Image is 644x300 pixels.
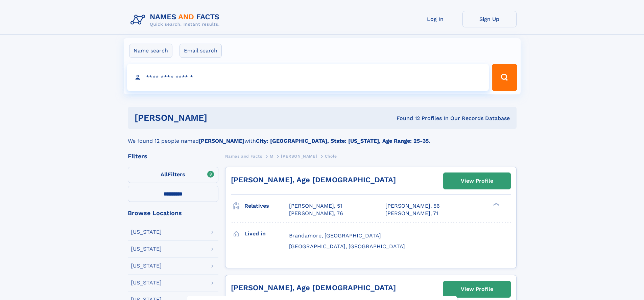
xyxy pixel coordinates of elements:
div: We found 12 people named with . [128,129,517,145]
a: View Profile [444,173,510,189]
div: Browse Locations [128,210,218,216]
div: Filters [128,153,218,159]
h3: Relatives [244,200,289,212]
a: Names and Facts [225,152,262,160]
h3: Lived in [244,228,289,239]
a: [PERSON_NAME], Age [DEMOGRAPHIC_DATA] [231,176,396,184]
div: [US_STATE] [131,280,162,285]
a: M [270,152,273,160]
div: [US_STATE] [131,229,162,235]
div: [US_STATE] [131,246,162,252]
a: [PERSON_NAME], 71 [385,210,438,217]
span: M [270,154,273,159]
div: [US_STATE] [131,263,162,269]
b: City: [GEOGRAPHIC_DATA], State: [US_STATE], Age Range: 25-35 [256,138,429,144]
b: [PERSON_NAME] [199,138,244,144]
label: Email search [180,44,222,58]
div: ❯ [492,202,500,207]
a: [PERSON_NAME], 51 [289,202,342,210]
a: [PERSON_NAME], 56 [385,202,440,210]
div: View Profile [461,173,493,189]
span: All [161,171,168,178]
div: Found 12 Profiles In Our Records Database [302,115,510,122]
input: search input [127,64,489,91]
h1: [PERSON_NAME] [135,114,302,122]
span: Chole [325,154,337,159]
label: Name search [129,44,172,58]
a: Sign Up [462,11,517,27]
div: View Profile [461,281,493,297]
span: [GEOGRAPHIC_DATA], [GEOGRAPHIC_DATA] [289,243,405,250]
a: [PERSON_NAME], Age [DEMOGRAPHIC_DATA] [231,283,396,292]
a: [PERSON_NAME], 76 [289,210,343,217]
a: Log In [408,11,462,27]
a: [PERSON_NAME] [281,152,317,160]
button: Search Button [492,64,517,91]
img: Logo Names and Facts [128,11,225,29]
label: Filters [128,167,218,183]
a: View Profile [444,281,510,297]
span: Brandamore, [GEOGRAPHIC_DATA] [289,232,381,239]
span: [PERSON_NAME] [281,154,317,159]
